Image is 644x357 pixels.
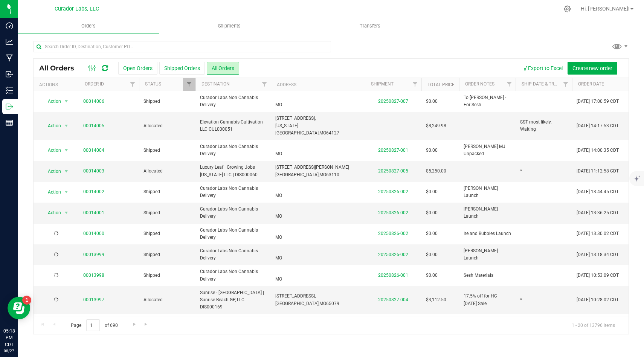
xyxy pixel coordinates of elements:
[83,98,104,105] a: 00014006
[577,296,619,304] span: [DATE] 10:28:02 CDT
[83,188,104,195] a: 00014002
[143,122,191,130] span: Allocated
[577,230,619,237] span: [DATE] 13:30:02 CDT
[465,81,494,87] a: Order Notes
[62,96,71,107] span: select
[426,296,446,304] span: $3,112.50
[3,328,15,348] p: 05:18 PM CDT
[568,62,617,75] button: Create new order
[378,210,408,215] a: 20250826-002
[426,230,438,237] span: $0.00
[39,82,76,87] div: Actions
[464,143,511,157] span: [PERSON_NAME] MJ Unpacked
[577,209,619,217] span: [DATE] 13:36:25 CDT
[426,168,446,175] span: $5,250.00
[3,348,15,354] p: 08/27
[326,172,339,177] span: 63110
[577,168,619,175] span: [DATE] 11:12:58 CDT
[300,18,441,34] a: Transfers
[275,116,316,121] span: [STREET_ADDRESS],
[201,81,230,87] a: Destination
[378,273,408,278] a: 20250826-001
[143,230,191,237] span: Shipped
[6,70,13,78] inline-svg: Inbound
[200,289,266,311] span: Sunrise - [GEOGRAPHIC_DATA] | Sunrise Beach GP, LLC | DIS000169
[18,18,159,34] a: Orders
[572,65,612,71] span: Create new order
[275,235,282,240] span: MO
[83,168,104,175] a: 00014003
[6,38,13,46] inline-svg: Analytics
[577,122,619,130] span: [DATE] 14:17:53 CDT
[41,166,61,177] span: Action
[33,41,331,52] input: Search Order ID, Destination, Customer PO...
[6,103,13,110] inline-svg: Outbound
[83,230,104,237] a: 00014000
[41,187,61,197] span: Action
[85,81,104,87] a: Order ID
[275,165,349,170] span: [STREET_ADDRESS][PERSON_NAME]
[577,272,619,279] span: [DATE] 10:53:09 CDT
[275,193,282,198] span: MO
[378,148,408,153] a: 20250827-001
[464,230,511,237] span: Ireland Bubbles Launch
[258,78,271,91] a: Filter
[6,22,13,29] inline-svg: Dashboard
[275,255,282,261] span: MO
[39,64,82,72] span: All Orders
[326,301,339,306] span: 65079
[62,145,71,156] span: select
[207,62,239,75] button: All Orders
[275,293,316,299] span: [STREET_ADDRESS],
[464,185,511,199] span: [PERSON_NAME] Launch
[145,81,161,87] a: Status
[6,119,13,127] inline-svg: Reports
[141,319,152,330] a: Go to the last page
[83,251,104,258] a: 00013999
[83,209,104,217] a: 00014001
[6,54,13,62] inline-svg: Manufacturing
[560,78,572,91] a: Filter
[83,296,104,304] a: 00013997
[275,151,282,156] span: MO
[577,251,619,258] span: [DATE] 13:18:34 CDT
[143,272,191,279] span: Shipped
[143,147,191,154] span: Shipped
[129,319,140,330] a: Go to the next page
[577,188,619,195] span: [DATE] 13:44:45 CDT
[200,119,266,133] span: Elevation Cannabis Cultivation LLC CUL000051
[71,23,106,29] span: Orders
[275,102,282,107] span: MO
[118,62,157,75] button: Open Orders
[378,189,408,194] a: 20250826-002
[426,147,438,154] span: $0.00
[200,247,266,262] span: Curador Labs Non Cannabis Delivery
[143,168,191,175] span: Allocated
[143,98,191,105] span: Shipped
[378,297,408,302] a: 20250827-004
[464,272,493,279] span: Sesh Materials
[200,227,266,241] span: Curador Labs Non Cannabis Delivery
[371,81,394,87] a: Shipment
[426,98,438,105] span: $0.00
[426,188,438,195] span: $0.00
[319,130,326,136] span: MO
[275,172,319,177] span: [GEOGRAPHIC_DATA],
[41,96,61,107] span: Action
[41,145,61,156] span: Action
[378,252,408,257] a: 20250826-002
[41,207,61,218] span: Action
[578,81,604,87] a: Order Date
[8,297,30,319] iframe: Resource center
[41,121,61,131] span: Action
[464,247,511,262] span: [PERSON_NAME] Launch
[143,188,191,195] span: Shipped
[62,166,71,177] span: select
[426,251,438,258] span: $0.00
[464,94,511,108] span: To [PERSON_NAME] - For Sesh
[143,251,191,258] span: Shipped
[426,122,446,130] span: $8,249.98
[520,119,568,133] span: SST most likely. Waiting
[86,319,100,331] input: 1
